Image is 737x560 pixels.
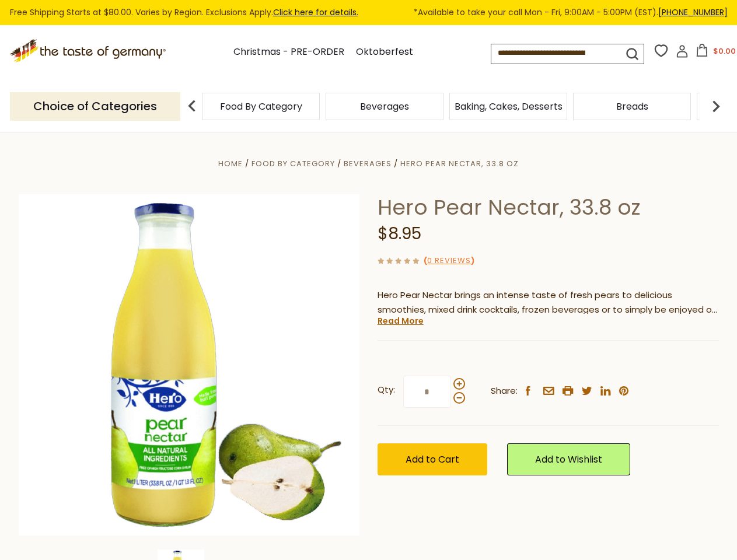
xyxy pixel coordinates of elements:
[378,443,487,475] button: Add to Cart
[414,6,728,19] span: *Available to take your call Mon - Fri, 9:00AM - 5:00PM (EST).
[713,45,736,57] span: $0.00
[406,453,459,466] span: Add to Cart
[378,383,395,397] strong: Qty:
[378,194,719,220] h1: Hero Pear Nectar, 33.8 oz
[507,443,630,475] a: Add to Wishlist
[704,94,728,118] img: next arrow
[252,158,335,169] a: Food By Category
[400,158,519,169] a: Hero Pear Nectar, 33.8 oz
[233,44,344,60] a: Christmas - PRE-ORDER
[10,92,180,121] p: Choice of Categories
[344,158,392,169] a: Beverages
[455,102,563,111] a: Baking, Cakes, Desserts
[180,94,204,118] img: previous arrow
[403,376,451,408] input: Qty:
[658,6,728,18] a: [PHONE_NUMBER]
[378,222,421,245] span: $8.95
[19,194,360,535] img: Hero Pear Nectar, 33.8 oz
[378,288,719,317] p: Hero Pear Nectar brings an intense taste of fresh pears to delicious smoothies, mixed drink cockt...
[491,384,518,398] span: Share:
[273,6,358,18] a: Click here for details.
[424,255,474,266] span: ( )
[360,102,409,111] a: Beverages
[616,102,648,111] a: Breads
[220,102,302,111] a: Food By Category
[427,255,471,267] a: 0 Reviews
[378,315,424,327] a: Read More
[356,44,413,60] a: Oktoberfest
[10,6,728,19] div: Free Shipping Starts at $80.00. Varies by Region. Exclusions Apply.
[218,158,243,169] a: Home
